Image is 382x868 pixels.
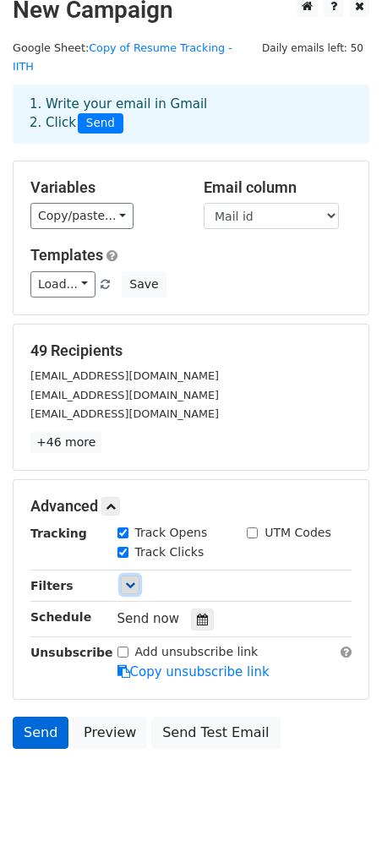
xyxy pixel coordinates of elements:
a: Copy/paste... [30,203,134,229]
small: Google Sheet: [13,41,232,74]
span: Send now [117,611,180,626]
a: Copy of Resume Tracking - IITH [13,41,232,74]
strong: Filters [30,579,74,592]
a: Send Test Email [151,717,280,749]
h5: Variables [30,178,178,197]
label: UTM Codes [265,524,330,542]
small: [EMAIL_ADDRESS][DOMAIN_NAME] [30,407,219,420]
a: +46 more [30,432,101,453]
a: Send [13,717,68,749]
label: Add unsubscribe link [135,643,259,661]
a: Copy unsubscribe link [117,664,270,680]
span: Send [78,113,123,134]
h5: Advanced [30,497,352,516]
small: [EMAIL_ADDRESS][DOMAIN_NAME] [30,389,219,401]
small: [EMAIL_ADDRESS][DOMAIN_NAME] [30,369,219,382]
span: Daily emails left: 50 [256,39,369,57]
div: 1. Write your email in Gmail 2. Click [17,95,365,134]
strong: Unsubscribe [30,646,113,659]
a: Templates [30,246,103,264]
a: Daily emails left: 50 [256,41,369,54]
a: Load... [30,271,95,298]
button: Save [122,271,166,298]
strong: Schedule [30,610,91,624]
iframe: Chat Widget [297,787,382,868]
h5: Email column [204,178,352,197]
label: Track Opens [135,524,208,542]
strong: Tracking [30,527,87,540]
h5: 49 Recipients [30,341,352,360]
a: Preview [73,717,147,749]
label: Track Clicks [135,543,205,561]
